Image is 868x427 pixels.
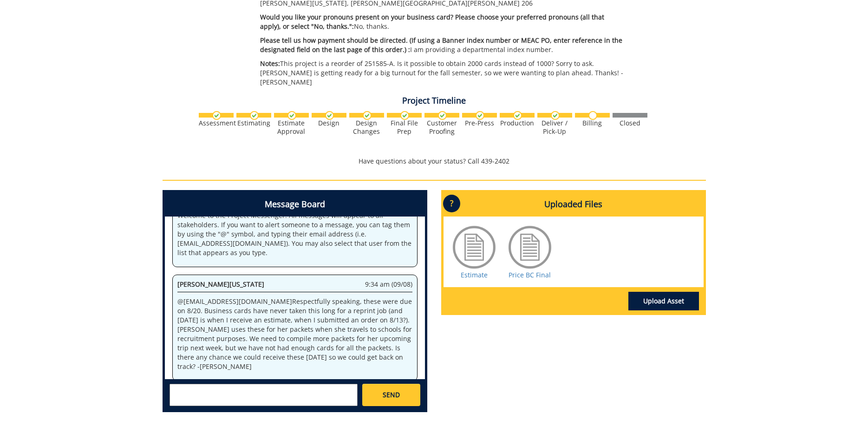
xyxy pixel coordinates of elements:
[260,59,624,87] p: This project is a reorder of 251585-A. Is it possible to obtain 2000 cards instead of 1000? Sorry...
[365,280,412,289] span: 9:34 am (09/08)
[500,119,535,127] div: Production
[363,111,372,120] img: checkmark
[199,119,234,127] div: Assessment
[260,13,604,31] span: Would you like your pronouns present on your business card? Please choose your preferred pronouns...
[613,119,647,127] div: Closed
[212,111,221,120] img: checkmark
[400,111,409,120] img: checkmark
[438,111,447,120] img: checkmark
[509,270,551,279] a: Price BC Final
[628,292,699,310] a: Upload Asset
[551,111,560,120] img: checkmark
[537,119,572,136] div: Deliver / Pick-Up
[383,390,400,400] span: SEND
[165,192,425,217] h4: Message Board
[287,111,296,120] img: checkmark
[274,119,309,136] div: Estimate Approval
[260,36,622,54] span: Please tell us how payment should be directed. (If using a Banner index number or MEAC PO, enter ...
[349,119,384,136] div: Design Changes
[387,119,422,136] div: Final File Prep
[163,157,706,166] p: Have questions about your status? Call 439-2402
[260,36,624,54] p: I am providing a departmental index number.
[250,111,259,120] img: checkmark
[325,111,334,120] img: checkmark
[177,211,412,257] p: Welcome to the Project Messenger. All messages will appear to all stakeholders. If you want to al...
[424,119,459,136] div: Customer Proofing
[513,111,522,120] img: checkmark
[170,384,358,406] textarea: messageToSend
[236,119,271,127] div: Estimating
[177,297,412,371] p: @ [EMAIL_ADDRESS][DOMAIN_NAME] Respectfully speaking, these were due on 8/20. Business cards have...
[260,59,280,68] span: Notes:
[177,280,264,289] span: [PERSON_NAME][US_STATE]
[260,13,624,31] p: No, thanks.
[443,195,460,212] p: ?
[462,119,497,127] div: Pre-Press
[163,96,706,105] h4: Project Timeline
[476,111,484,120] img: checkmark
[312,119,346,127] div: Design
[362,384,420,406] a: SEND
[588,111,597,120] img: no
[444,192,704,217] h4: Uploaded Files
[575,119,610,127] div: Billing
[461,270,488,279] a: Estimate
